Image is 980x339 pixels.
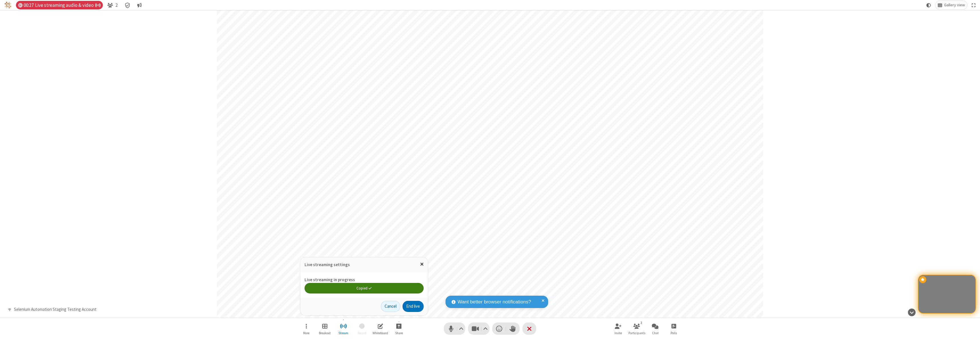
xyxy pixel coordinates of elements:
button: Video setting [482,322,489,335]
label: Live streaming settings [305,262,350,267]
span: Whiteboard [373,331,388,335]
button: Fullscreen [969,1,978,9]
button: Open participant list [628,320,645,337]
button: Open shared whiteboard [372,320,389,337]
button: Close popover [416,257,428,271]
button: Unable to start recording without first stopping streaming [353,320,370,337]
button: Using system theme [924,1,933,9]
span: Live streaming audio & video [35,3,101,8]
span: Invite [614,331,622,335]
button: Hide [906,305,918,319]
span: Participants [628,331,645,335]
button: Start sharing [390,320,407,337]
span: Share [395,331,403,335]
button: Open participant list [105,1,120,9]
span: Breakout [319,331,331,335]
div: 2 [639,320,644,325]
span: Want better browser notifications? [458,298,531,306]
button: Stop video (⌘+Shift+V) [468,322,489,335]
div: Selenium Automation Staging Testing Account [12,306,99,313]
button: Open menu [298,320,315,337]
span: Auto broadcast is active [95,3,101,8]
button: Copied [305,283,424,293]
button: Conversation [135,1,144,9]
div: Meeting details Encryption enabled [122,1,133,9]
button: Raise hand [506,322,520,335]
span: Stream [338,331,348,335]
button: Open chat [647,320,664,337]
button: End live [403,301,424,312]
button: Change layout [935,1,967,9]
span: Gallery view [944,3,965,7]
div: Timer [16,1,103,9]
img: QA Selenium DO NOT DELETE OR CHANGE [5,2,11,9]
button: Open poll [665,320,682,337]
span: 00:27 [24,3,34,8]
label: Live streaming in progress [305,277,355,282]
button: Send a reaction [492,322,506,335]
button: Mute (⌘+Shift+A) [444,322,465,335]
button: Stream [335,320,352,337]
button: End or leave meeting [522,322,536,335]
span: Polls [671,331,677,335]
span: More [303,331,309,335]
button: Manage Breakout Rooms [316,320,333,337]
span: Chat [652,331,659,335]
button: Audio settings [458,322,465,335]
span: 2 [115,3,118,8]
span: Record [358,331,366,335]
span: Copied [356,286,367,291]
button: Cancel [381,301,400,312]
button: Invite participants (⌘+Shift+I) [610,320,627,337]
